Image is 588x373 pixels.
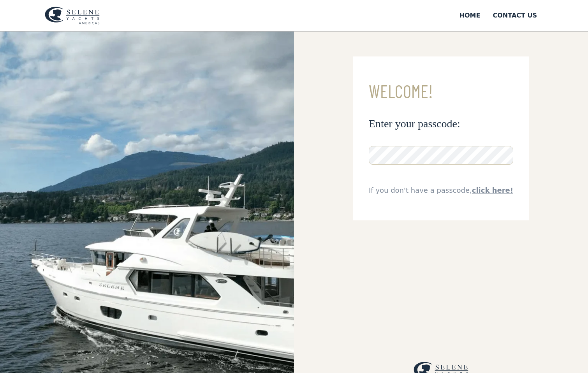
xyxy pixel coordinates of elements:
[353,56,529,220] form: Email Form
[369,185,513,195] div: If you don't have a passcode,
[45,7,100,25] img: logo
[459,11,481,20] div: Home
[369,81,513,101] h3: Welcome!
[369,117,513,130] h3: Enter your passcode:
[493,11,537,20] div: Contact US
[472,186,513,194] a: click here!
